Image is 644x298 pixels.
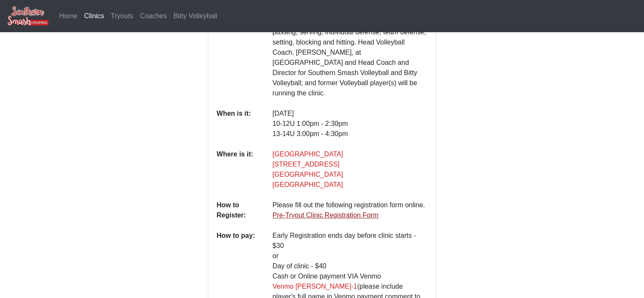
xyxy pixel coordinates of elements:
[170,8,221,25] a: Bitty Volleyball
[273,7,428,98] p: Attendees will be grouped according to age and/or skill level. Drill stations and competitions to...
[210,200,266,231] dt: How to Register:
[273,150,343,188] a: [GEOGRAPHIC_DATA][STREET_ADDRESS][GEOGRAPHIC_DATA][GEOGRAPHIC_DATA]
[210,7,266,109] dt: What is it:
[137,8,170,25] a: Coaches
[7,6,49,26] img: Southern Smash Volleyball
[210,109,266,149] dt: When is it:
[81,8,108,25] a: Clinics
[210,149,266,200] dt: Where is it:
[108,8,137,25] a: Tryouts
[273,283,357,290] a: Venmo [PERSON_NAME]-1
[273,109,428,139] p: [DATE] 10-12U 1:00pm - 2:30pm 13-14U 3:00pm - 4:30pm
[273,200,428,220] p: Please fill out the following registration form online.
[56,8,81,25] a: Home
[273,212,379,219] a: Pre-Tryout Clinic Registration Form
